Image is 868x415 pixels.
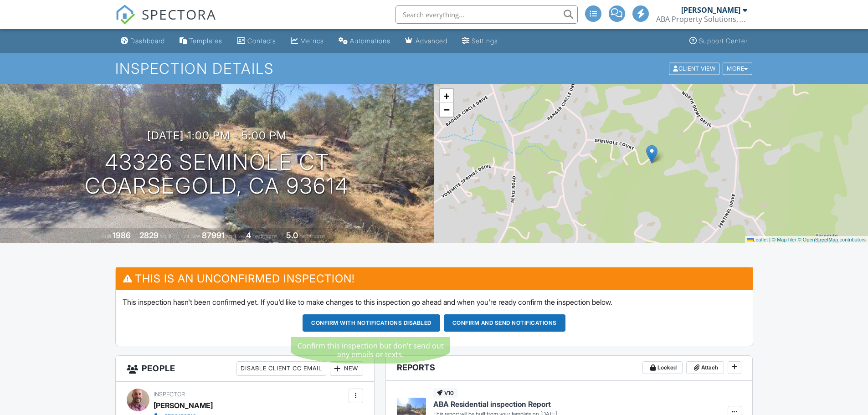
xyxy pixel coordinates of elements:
p: This inspection hasn't been confirmed yet. If you'd like to make changes to this inspection go ah... [123,297,746,307]
a: Leaflet [747,237,768,242]
a: © OpenStreetMap contributors [798,237,866,242]
button: Confirm and send notifications [444,314,565,332]
div: 4 [246,231,251,240]
a: Templates [176,33,226,50]
div: Automations [350,37,390,45]
span: Built [101,233,111,240]
div: More [723,62,752,75]
a: Zoom in [440,89,453,103]
div: Settings [472,37,498,45]
div: [PERSON_NAME] [154,399,213,412]
span: sq.ft. [226,233,237,240]
span: − [443,104,449,115]
div: 2829 [139,231,159,240]
span: + [443,90,449,102]
div: 87991 [202,231,225,240]
h3: [DATE] 1:00 pm - 5:00 pm [147,129,287,142]
input: Search everything... [395,5,578,24]
a: Client View [668,65,722,72]
a: SPECTORA [115,12,216,31]
div: ABA Property Solutions, LLC [656,15,747,24]
div: Contacts [247,37,276,45]
div: Client View [669,62,719,75]
a: Advanced [401,33,451,50]
a: Contacts [233,33,280,50]
img: Marker [646,145,657,164]
h3: This is an Unconfirmed Inspection! [116,267,753,290]
div: 5.0 [286,231,298,240]
div: Metrics [300,37,324,45]
h3: People [116,356,374,382]
img: The Best Home Inspection Software - Spectora [115,5,135,25]
div: Disable Client CC Email [236,361,326,376]
a: Support Center [686,33,751,50]
a: Automations (Advanced) [335,33,394,50]
span: SPECTORA [142,5,216,24]
div: Dashboard [130,37,165,45]
a: Settings [458,33,502,50]
div: [PERSON_NAME] [681,5,740,15]
a: Zoom out [440,103,453,117]
a: Dashboard [117,33,169,50]
div: Support Center [699,37,748,45]
span: bedrooms [252,233,277,240]
a: Metrics [287,33,328,50]
a: © MapTiler [772,237,796,242]
h1: 43326 Seminole Ct Coarsegold, CA 93614 [85,150,349,199]
span: Inspector [154,391,185,398]
span: | [769,237,770,242]
span: bathrooms [299,233,325,240]
button: Confirm with notifications disabled [303,314,440,332]
div: Advanced [416,37,447,45]
h1: Inspection Details [115,61,753,77]
div: Templates [189,37,222,45]
span: sq. ft. [160,233,173,240]
div: New [330,361,363,376]
span: Lot Size [181,233,200,240]
div: 1986 [113,231,131,240]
